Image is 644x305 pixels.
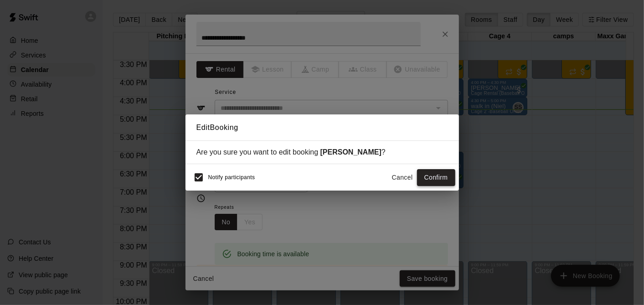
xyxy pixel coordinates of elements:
[208,175,255,181] span: Notify participants
[185,114,459,141] h2: Edit Booking
[196,148,448,156] div: Are you sure you want to edit booking ?
[417,169,455,186] button: Confirm
[320,148,381,156] strong: [PERSON_NAME]
[388,169,417,186] button: Cancel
